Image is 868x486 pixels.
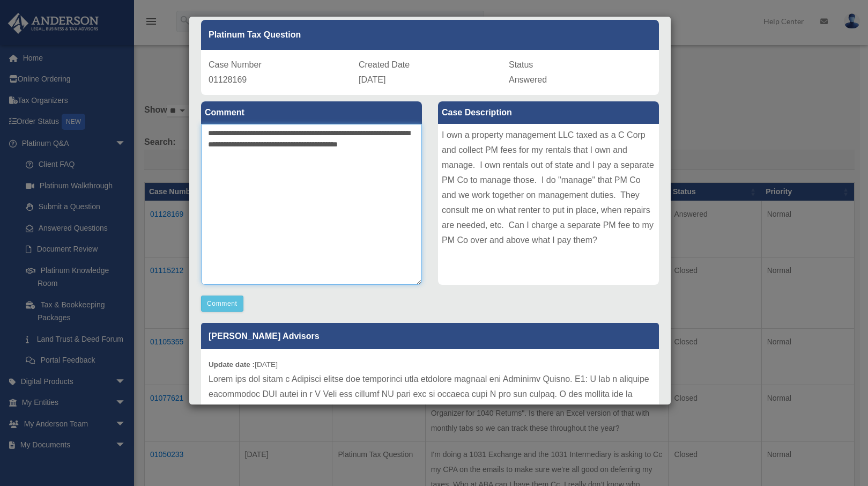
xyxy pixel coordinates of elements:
b: Update date : [209,360,255,369]
div: Platinum Tax Question [201,20,659,50]
span: Answered [509,75,547,84]
label: Case Description [438,101,659,124]
span: Case Number [209,60,262,69]
span: 01128169 [209,75,247,84]
button: Comment [201,296,243,312]
p: [PERSON_NAME] Advisors [201,323,659,349]
div: I own a property management LLC taxed as a C Corp and collect PM fees for my rentals that I own a... [438,124,659,285]
span: Created Date [359,60,410,69]
label: Comment [201,101,422,124]
small: [DATE] [209,360,278,369]
span: Status [509,60,533,69]
span: [DATE] [359,75,385,84]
